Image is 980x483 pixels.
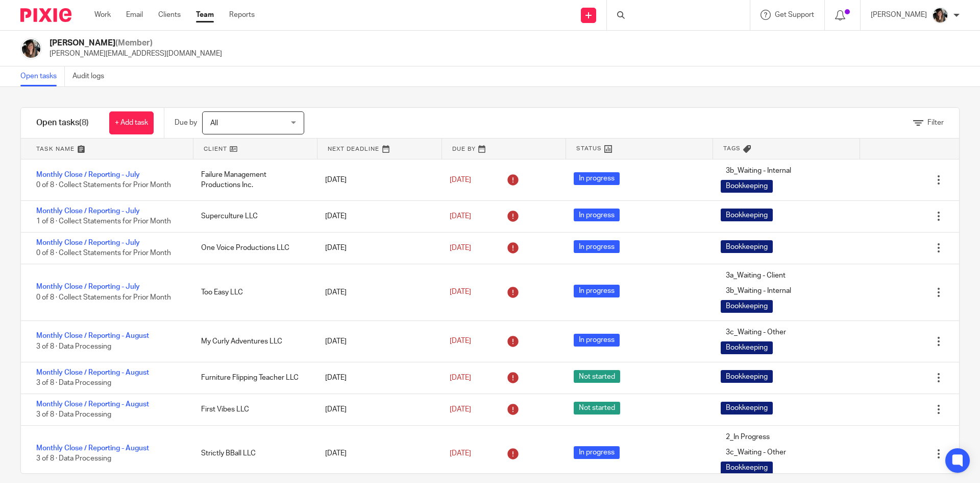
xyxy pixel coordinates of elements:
[721,180,773,193] span: Bookkeeping
[721,402,773,415] span: Bookkeeping
[315,331,439,352] div: [DATE]
[315,170,439,190] div: [DATE]
[721,300,773,313] span: Bookkeeping
[721,431,775,444] span: 2_In Progress
[721,240,773,253] span: Bookkeeping
[450,338,471,345] span: [DATE]
[191,367,315,388] div: Furniture Flipping Teacher LLC
[191,165,315,196] div: Failure Management Productions Inc.
[775,11,814,18] span: Get Support
[721,341,773,354] span: Bookkeeping
[576,144,602,153] span: Status
[574,172,620,185] span: In progress
[574,446,620,459] span: In progress
[871,10,927,20] p: [PERSON_NAME]
[191,282,315,303] div: Too Easy LLC
[36,239,140,246] a: Monthly Close / Reporting - July
[36,401,149,408] a: Monthly Close / Reporting - August
[721,462,773,474] span: Bookkeeping
[450,406,471,413] span: [DATE]
[20,38,42,59] img: IMG_2906.JPEG
[20,8,71,22] img: Pixie
[115,39,153,47] span: (Member)
[36,283,140,290] a: Monthly Close / Reporting - July
[36,181,171,189] span: 0 of 8 · Collect Statements for Prior Month
[721,269,791,282] span: 3a_Waiting - Client
[721,326,791,339] span: 3c_Waiting - Other
[315,443,439,464] div: [DATE]
[79,119,89,127] span: (8)
[36,118,89,128] h1: Open tasks
[574,209,620,221] span: In progress
[191,331,315,352] div: My Curly Adventures LLC
[723,144,741,153] span: Tags
[721,446,791,459] span: 3c_Waiting - Other
[175,118,197,128] p: Due by
[315,399,439,420] div: [DATE]
[574,240,620,253] span: In progress
[932,7,948,24] img: IMG_2906.JPEG
[50,38,222,49] h2: [PERSON_NAME]
[450,176,471,183] span: [DATE]
[36,208,140,215] a: Monthly Close / Reporting - July
[36,369,149,376] a: Monthly Close / Reporting - August
[36,294,171,301] span: 0 of 8 · Collect Statements for Prior Month
[36,332,149,339] a: Monthly Close / Reporting - August
[229,10,255,20] a: Reports
[574,285,620,297] span: In progress
[36,411,111,418] span: 3 of 8 · Data Processing
[721,370,773,383] span: Bookkeeping
[927,119,944,126] span: Filter
[721,209,773,221] span: Bookkeeping
[210,120,218,127] span: All
[450,244,471,251] span: [DATE]
[450,450,471,457] span: [DATE]
[109,111,154,134] a: + Add task
[36,379,111,386] span: 3 of 8 · Data Processing
[196,10,214,20] a: Team
[450,374,471,381] span: [DATE]
[36,249,171,257] span: 0 of 8 · Collect Statements for Prior Month
[315,367,439,388] div: [DATE]
[191,238,315,258] div: One Voice Productions LLC
[36,171,140,178] a: Monthly Close / Reporting - July
[721,285,796,297] span: 3b_Waiting - Internal
[191,399,315,420] div: First Vibes LLC
[574,402,620,415] span: Not started
[721,165,796,177] span: 3b_Waiting - Internal
[191,443,315,464] div: Strictly BBall LLC
[50,49,222,59] p: [PERSON_NAME][EMAIL_ADDRESS][DOMAIN_NAME]
[191,206,315,226] div: Superculture LLC
[315,206,439,226] div: [DATE]
[450,289,471,296] span: [DATE]
[36,343,111,350] span: 3 of 8 · Data Processing
[450,213,471,220] span: [DATE]
[20,66,65,86] a: Open tasks
[315,282,439,303] div: [DATE]
[574,370,620,383] span: Not started
[72,66,112,86] a: Audit logs
[36,455,111,463] span: 3 of 8 · Data Processing
[126,10,143,20] a: Email
[94,10,111,20] a: Work
[315,238,439,258] div: [DATE]
[36,445,149,452] a: Monthly Close / Reporting - August
[158,10,181,20] a: Clients
[36,218,171,225] span: 1 of 8 · Collect Statements for Prior Month
[574,334,620,347] span: In progress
